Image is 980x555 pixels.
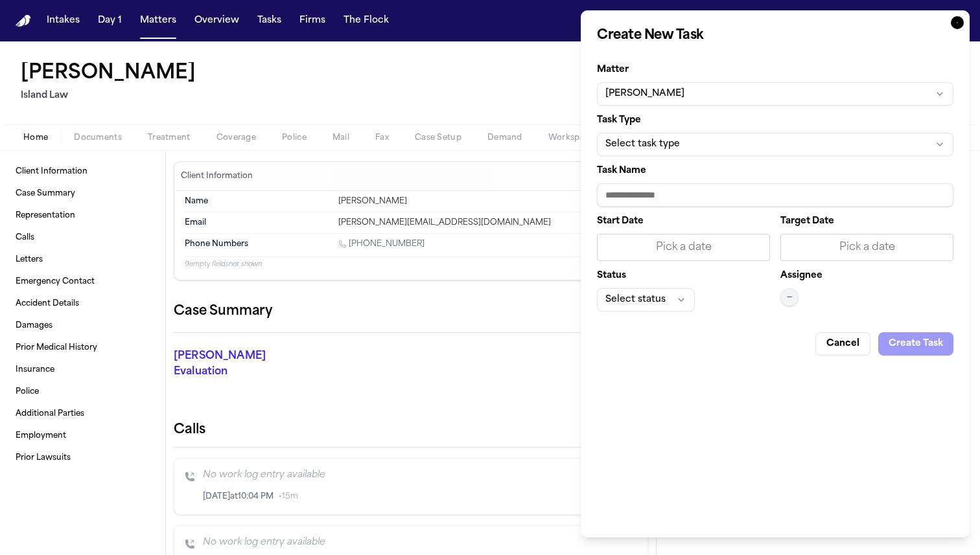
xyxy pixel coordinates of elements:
span: Task Name [597,166,646,176]
label: Status [597,271,770,280]
label: Matter [597,65,953,74]
button: Pick a date [597,234,770,261]
button: Select status [597,288,695,311]
label: Start Date [597,217,770,226]
label: Target Date [780,217,953,226]
h2: Create New Task [597,27,953,45]
div: Pick a date [605,240,762,255]
span: — [787,292,792,302]
button: Select task type [597,133,953,156]
button: [PERSON_NAME] [597,82,953,106]
button: — [780,288,799,306]
button: Cancel [815,332,870,356]
button: Pick a date [780,234,953,261]
div: Pick a date [789,240,945,255]
label: Task Type [597,116,953,125]
label: Assignee [780,271,822,280]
